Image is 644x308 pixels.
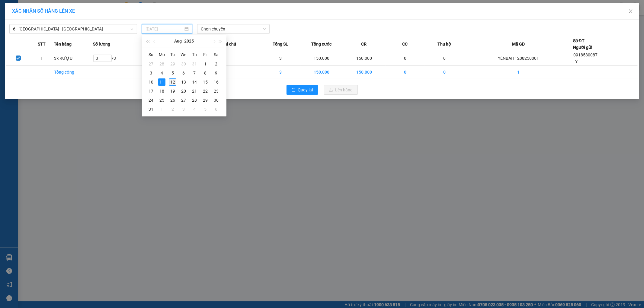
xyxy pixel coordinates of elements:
div: 27 [147,60,155,68]
th: We [178,50,189,59]
td: 2025-08-23 [211,87,222,96]
td: 2025-08-16 [211,78,222,87]
td: 2025-08-19 [167,87,178,96]
td: --- [222,51,261,65]
span: Thu hộ [437,41,451,47]
span: STT [38,41,46,47]
div: Số ĐT Người gửi [573,37,592,51]
td: 2025-08-15 [200,78,211,87]
div: 8 [202,69,209,77]
td: 2025-08-26 [167,96,178,105]
td: 3k RƯỢU [54,51,93,65]
td: 2025-07-29 [167,59,178,68]
td: 2025-08-01 [200,59,211,68]
span: 6 - Yên Bái - Hà Đông [13,24,133,33]
div: 22 [202,87,209,95]
td: 2025-08-18 [156,87,167,96]
span: XÁC NHẬN SỐ HÀNG LÊN XE [12,8,75,14]
div: 29 [202,97,209,104]
td: 3 [261,51,300,65]
div: 13 [180,78,187,86]
div: 19 [169,87,176,95]
div: 6 [180,69,187,77]
span: Decrease Value [105,58,111,62]
div: 3 [180,106,187,113]
button: Close [622,3,639,20]
td: 2025-08-25 [156,96,167,105]
div: 2 [169,106,176,113]
div: 15 [202,78,209,86]
td: 2025-09-05 [200,105,211,114]
td: 1 [464,65,573,79]
td: 2025-09-03 [178,105,189,114]
div: 31 [147,106,155,113]
div: 20 [180,87,187,95]
div: 12 [169,78,176,86]
span: Increase Value [105,55,111,58]
td: 2025-08-31 [146,105,156,114]
td: 2025-08-10 [146,78,156,87]
span: LY [573,59,578,64]
div: 27 [180,97,187,104]
b: GỬI : Văn phòng Yên Bái 1 [8,44,106,54]
div: 6 [213,106,220,113]
td: 2025-08-08 [200,68,211,78]
td: 3 [261,65,300,79]
span: Số lượng [93,41,110,47]
td: 2025-08-21 [189,87,200,96]
th: Tu [167,50,178,59]
input: 11/08/2025 [146,26,183,32]
td: 1 [30,51,53,65]
span: close [628,9,633,14]
th: Sa [211,50,222,59]
div: 30 [213,97,220,104]
td: 2025-08-03 [146,68,156,78]
td: YÊNBÁI11208250001 [464,51,573,65]
td: 150.000 [343,51,386,65]
td: 2025-08-27 [178,96,189,105]
td: 2025-08-04 [156,68,167,78]
td: 0 [425,51,464,65]
div: 4 [158,69,165,77]
td: 2025-08-13 [178,78,189,87]
div: 3 [147,69,155,77]
div: 2 [213,60,220,68]
div: 28 [158,60,165,68]
td: 0 [386,65,425,79]
div: 31 [191,60,198,68]
div: 29 [169,60,176,68]
td: 2025-08-28 [189,96,200,105]
button: 2025 [184,35,194,47]
div: 11 [158,78,165,86]
div: 4 [191,106,198,113]
td: 2025-08-22 [200,87,211,96]
th: Su [146,50,156,59]
td: 2025-08-06 [178,68,189,78]
td: 2025-07-28 [156,59,167,68]
li: Số 10 ngõ 15 Ngọc Hồi, Q.[PERSON_NAME], [GEOGRAPHIC_DATA] [56,15,252,22]
td: 2025-08-24 [146,96,156,105]
div: 10 [147,78,155,86]
td: 2025-09-06 [211,105,222,114]
button: rollbackQuay lại [287,85,318,95]
li: Hotline: 19001155 [56,22,252,30]
div: 26 [169,97,176,104]
td: 2025-08-11 [156,78,167,87]
td: Tổng cộng [54,65,93,79]
span: Ghi chú [222,41,236,47]
td: 2025-07-27 [146,59,156,68]
td: 2025-07-31 [189,59,200,68]
span: Tổng SL [273,41,288,47]
div: 1 [158,106,165,113]
td: 2025-08-02 [211,59,222,68]
div: 18 [158,87,165,95]
span: up [107,55,110,59]
div: 23 [213,87,220,95]
span: CR [361,41,367,47]
td: 2025-07-30 [178,59,189,68]
div: 7 [191,69,198,77]
div: 9 [213,69,220,77]
span: 0918580087 [573,52,598,57]
td: 2025-08-29 [200,96,211,105]
div: 17 [147,87,155,95]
